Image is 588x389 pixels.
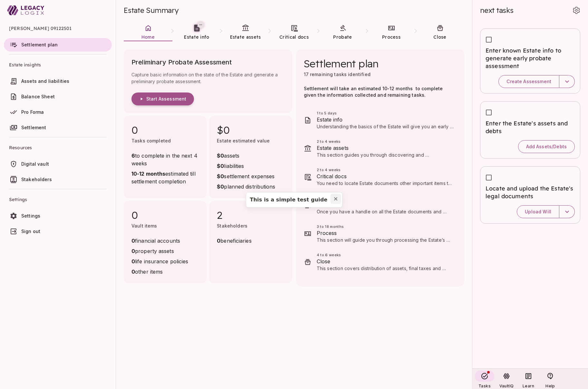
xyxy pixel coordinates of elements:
[317,180,453,212] span: You need to locate Estate documents other important items to settle the Estate, such as insurance...
[124,116,207,198] div: 0Tasks completed6to complete in the next 4 weeks10-12 monthsestimated till settlement completion
[217,237,251,245] span: beneficiaries
[4,90,112,103] a: Balance Sheet
[131,92,194,105] button: Start Assessment
[506,79,551,84] span: Create Assessment
[433,34,447,40] span: Close
[317,123,454,130] p: Understanding the basics of the Estate will give you an early perspective on what’s in store for ...
[4,225,112,238] a: Sign out
[526,144,567,150] span: Add Assets/Debts
[296,163,465,191] div: 2 to 4 weeksCritical docsYou need to locate Estate documents other important items to settle the ...
[480,166,580,224] div: Locate and upload the Estate's legal documentsUpload Will
[217,173,224,180] strong: $0
[480,6,514,15] span: next tasks
[21,42,58,47] span: Settlement plan
[21,229,40,234] span: Sign out
[317,229,454,237] span: Process
[317,172,454,180] span: Critical docs
[382,34,400,40] span: Process
[217,162,275,170] span: liabilities
[131,237,188,245] span: financial accounts
[4,105,112,119] a: Pro Forma
[317,111,454,116] span: 1 to 5 days
[131,123,199,136] span: 0
[317,152,452,196] span: This section guides you through discovering and documenting the deceased's financial assets and l...
[131,268,135,275] strong: 0
[486,120,575,135] span: Enter the Estate's assets and debts
[480,28,580,93] div: Enter known Estate info to generate early probate assessmentCreate Assessment
[304,57,379,70] span: Settlement plan
[131,248,135,254] strong: 0
[317,144,454,152] span: Estate assets
[333,34,352,40] span: Probate
[184,34,209,40] span: Estate info
[486,47,575,70] span: Enter known Estate info to generate early probate assessment
[317,167,454,172] span: 2 to 4 weeks
[217,238,220,244] strong: 0
[317,266,454,297] span: This section covers distribution of assets, final taxes and accounting, and how to wrap things up...
[21,109,44,115] span: Pro Forma
[296,134,465,163] div: 2 to 4 weeksEstate assetsThis section guides you through discovering and documenting the deceased...
[296,219,465,248] div: 3 to 18 monthsProcessThis section will guide you through processing the Estate’s assets. Tasks re...
[296,106,465,134] div: 1 to 5 daysEstate infoUnderstanding the basics of the Estate will give you an early perspective o...
[131,170,199,185] span: estimated till settlement completion
[317,237,453,262] span: This section will guide you through processing the Estate’s assets. Tasks related to your specifi...
[21,78,69,84] span: Assets and liabilities
[217,152,275,160] span: assets
[4,121,112,134] a: Settlement
[317,252,454,258] span: 4 to 6 weeks
[217,172,275,180] span: settlement expenses
[21,213,40,219] span: Settings
[217,183,275,190] span: planned distributions
[296,191,465,219] div: 1 to 6 monthsProbateOnce you have a handle on all the Estate documents and assets, you can make a...
[517,205,559,218] button: Upload Will
[209,116,292,198] div: $0Estate estimated value$0assets$0liabilities$0settlement expenses$0planned distributions
[317,139,454,144] span: 2 to 4 weeks
[317,116,454,123] span: Estate info
[124,201,207,283] div: 0Vault items0financial accounts0property assets0life insurance policies0other items
[146,96,186,102] span: Start Assessment
[131,209,199,221] span: 0
[217,183,224,190] strong: $0
[217,152,224,159] strong: $0
[4,38,112,52] a: Settlement plan
[4,209,112,223] a: Settings
[131,258,135,265] strong: 0
[4,74,112,88] a: Assets and liabilities
[131,71,284,85] span: Capture basic information on the state of the Estate and generate a preliminary probate assessment.
[9,192,107,207] span: Settings
[131,57,284,71] span: Preliminary Probate Assessment
[486,185,575,200] span: Locate and upload the Estate's legal documents
[141,34,155,40] span: Home
[131,268,188,276] span: other items
[21,125,46,130] span: Settlement
[304,72,371,77] span: 17 remaining tasks identified
[279,34,309,40] span: Critical docs
[217,209,284,221] span: 2
[131,152,135,159] strong: 6
[131,247,188,255] span: property assets
[9,57,107,73] span: Estate insights
[131,238,135,244] strong: 0
[296,248,465,276] div: 4 to 6 weeksCloseThis section covers distribution of assets, final taxes and accounting, and how ...
[317,201,454,209] span: Probate
[217,123,284,136] span: $0
[478,384,491,388] span: Tasks
[518,140,575,153] button: Add Assets/Debts
[209,201,292,283] div: 2Stakeholders0beneficiaries
[331,194,341,204] button: Close popover
[230,34,261,40] span: Estate assets
[131,138,171,143] span: Tasks completed
[21,94,55,99] span: Balance Sheet
[523,384,534,388] span: Learn
[4,157,112,171] a: Digital vault
[131,170,165,177] strong: 10-12 months
[304,86,444,98] span: Settlement will take an estimated 10-12 months to complete given the information collected and re...
[131,152,199,167] span: to complete in the next 4 weeks
[317,224,454,229] span: 3 to 18 months
[21,161,49,167] span: Digital vault
[124,6,178,15] span: Estate Summary
[217,138,270,143] span: Estate estimated value
[9,21,107,36] span: [PERSON_NAME] 09122501
[545,384,555,388] span: Help
[525,209,551,215] span: Upload Will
